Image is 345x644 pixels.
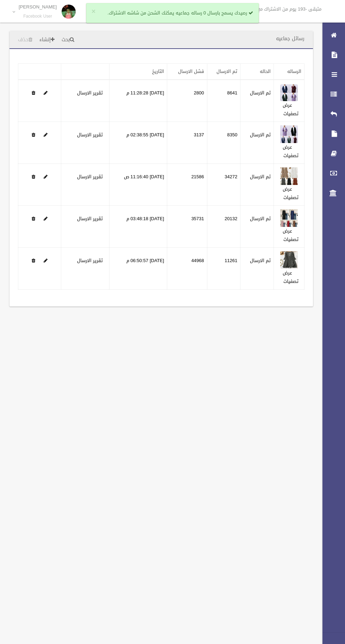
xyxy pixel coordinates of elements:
td: [DATE] 06:50:57 م [109,248,167,290]
label: تم الارسال [250,173,271,181]
td: 11261 [207,248,240,290]
a: Edit [280,130,298,139]
th: الحاله [240,64,274,80]
td: 2800 [167,80,207,122]
td: 20132 [207,206,240,248]
img: 638728362048474020.jpg [280,83,298,101]
button: × [92,8,95,15]
a: Edit [280,88,298,97]
div: رصيدك يسمح بارسال 0 رساله جماعيه يمكنك الشحن من شاشه الاشتراك. [86,3,259,23]
td: 8350 [207,122,240,164]
a: التاريخ [152,67,164,76]
a: Edit [280,256,298,265]
a: Edit [44,256,48,265]
header: رسائل جماعيه [268,32,313,45]
a: Edit [280,172,298,181]
img: 638892999007311369.jpg [280,167,298,185]
a: إنشاء [37,33,57,47]
td: [DATE] 11:28:28 م [109,80,167,122]
a: عرض تصفيات [283,227,299,244]
label: تم الارسال [250,256,271,265]
img: 638734956021166553.jpeg [280,125,298,143]
img: 638897466629339073.jpg [280,209,298,227]
td: 8641 [207,80,240,122]
a: Edit [44,214,48,223]
a: Edit [280,214,298,223]
td: [DATE] 02:38:55 م [109,122,167,164]
a: عرض تصفيات [283,268,299,286]
a: تقرير الارسال [77,88,103,97]
td: 3137 [167,122,207,164]
a: عرض تصفيات [283,185,299,202]
td: [DATE] 03:48:18 م [109,206,167,248]
img: 638907078397972967.jpg [280,251,298,269]
label: تم الارسال [250,89,271,97]
th: الرساله [274,64,305,80]
a: تقرير الارسال [77,256,103,265]
label: تم الارسال [250,215,271,223]
a: Edit [44,130,48,139]
a: بحث [59,33,77,47]
a: تم الارسال [217,67,237,76]
a: تقرير الارسال [77,214,103,223]
a: تقرير الارسال [77,130,103,139]
small: Facebook User [19,14,57,19]
td: 35731 [167,206,207,248]
a: عرض تصفيات [283,101,299,118]
td: 21586 [167,164,207,206]
td: 44968 [167,248,207,290]
a: Edit [44,172,48,181]
td: [DATE] 11:16:40 ص [109,164,167,206]
td: 34272 [207,164,240,206]
a: تقرير الارسال [77,172,103,181]
a: فشل الارسال [178,67,204,76]
a: Edit [44,88,48,97]
label: تم الارسال [250,131,271,139]
a: عرض تصفيات [283,143,299,160]
p: [PERSON_NAME] [19,4,57,10]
